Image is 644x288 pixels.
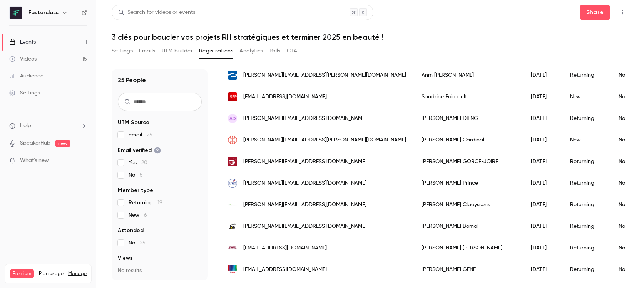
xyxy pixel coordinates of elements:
span: [PERSON_NAME][EMAIL_ADDRESS][DOMAIN_NAME] [243,222,366,231]
div: [PERSON_NAME] GORCE-JOIRE [414,151,523,172]
div: [DATE] [523,64,562,86]
span: 25 [140,240,146,246]
div: Events [9,38,36,46]
span: AD [229,115,236,122]
span: UTM Source [118,119,149,126]
div: [DATE] [523,172,562,194]
span: [PERSON_NAME][EMAIL_ADDRESS][PERSON_NAME][DOMAIN_NAME] [243,71,406,79]
span: Email verified [118,147,161,154]
img: groupe-uneo.fr [228,179,237,188]
div: [DATE] [523,108,562,129]
img: cmac.com [228,243,237,253]
span: [PERSON_NAME][EMAIL_ADDRESS][DOMAIN_NAME] [243,201,366,209]
div: [DATE] [523,129,562,151]
span: [PERSON_NAME][EMAIL_ADDRESS][DOMAIN_NAME] [243,115,366,123]
div: Search for videos or events [118,8,195,17]
h6: Fasterclass [28,9,59,17]
div: [DATE] [523,194,562,216]
button: Polls [269,45,281,57]
img: logo_orange.svg [12,12,18,19]
h1: 25 People [118,76,146,85]
button: Settings [112,45,133,57]
a: SpeakerHub [20,139,50,147]
li: help-dropdown-opener [9,122,87,130]
span: Plan usage [39,271,64,277]
button: Analytics [239,45,263,57]
span: New [129,211,147,219]
div: Returning [562,237,611,259]
img: fr.bosch.com [228,265,237,274]
img: Fasterclass [10,7,22,19]
div: [PERSON_NAME] Bomal [414,216,523,237]
span: new [55,140,70,147]
div: [DATE] [523,216,562,237]
span: [EMAIL_ADDRESS][DOMAIN_NAME] [243,244,327,252]
span: Yes [129,159,147,167]
img: website_grey.svg [12,20,18,26]
img: tab_keywords_by_traffic_grey.svg [87,49,94,55]
button: UTM builder [162,45,193,57]
img: sciensano.be [228,200,237,209]
img: police.belgium.eu [228,222,237,231]
div: Returning [562,108,611,129]
div: Returning [562,259,611,280]
span: Attended [118,227,144,234]
div: Returning [562,151,611,172]
span: No [129,171,143,179]
div: [PERSON_NAME] Cardinal [414,129,523,151]
p: No results [118,267,202,275]
div: Domaine: [DOMAIN_NAME] [20,20,87,26]
div: Sandrine Poireault [414,86,523,108]
img: tab_domain_overview_orange.svg [31,49,37,55]
div: Mots-clés [96,49,118,54]
img: neuf.fr [228,92,237,101]
div: New [562,86,611,108]
button: CTA [287,45,297,57]
span: 25 [147,132,152,138]
div: Videos [9,55,37,63]
span: [EMAIL_ADDRESS][DOMAIN_NAME] [243,93,327,101]
span: Views [118,254,133,262]
span: Help [20,122,31,130]
h1: 3 clés pour boucler vos projets RH stratégiques et terminer 2025 en beauté ! [112,32,629,42]
span: [PERSON_NAME][EMAIL_ADDRESS][PERSON_NAME][DOMAIN_NAME] [243,136,406,144]
img: limagrain.com [228,157,237,166]
span: No [129,239,146,247]
div: [PERSON_NAME] [PERSON_NAME] [414,237,523,259]
span: [PERSON_NAME][EMAIL_ADDRESS][DOMAIN_NAME] [243,179,366,187]
button: Emails [139,45,155,57]
div: Returning [562,172,611,194]
span: 19 [157,200,162,205]
div: [DATE] [523,151,562,172]
span: [EMAIL_ADDRESS][DOMAIN_NAME] [243,266,327,274]
div: [DATE] [523,237,562,259]
div: [DATE] [523,86,562,108]
span: Member type [118,187,153,194]
span: Returning [129,199,162,207]
div: Returning [562,194,611,216]
span: What's new [20,157,49,165]
div: Domaine [40,49,59,54]
span: Premium [10,269,34,278]
div: Audience [9,72,43,80]
button: Share [580,5,610,20]
div: Settings [9,89,40,97]
div: [DATE] [523,259,562,280]
button: Registrations [199,45,233,57]
span: email [129,131,152,139]
span: 6 [144,212,147,218]
div: v 4.0.25 [22,12,38,19]
div: [PERSON_NAME] GENE [414,259,523,280]
div: Returning [562,216,611,237]
span: [PERSON_NAME][EMAIL_ADDRESS][DOMAIN_NAME] [243,158,366,166]
div: [PERSON_NAME] DIENG [414,108,523,129]
img: crl.com [228,71,237,80]
div: [PERSON_NAME] Claeyssens [414,194,523,216]
div: New [562,129,611,151]
img: montreal.ca [228,135,237,145]
div: [PERSON_NAME] Prince [414,172,523,194]
span: 20 [141,160,147,165]
a: Manage [68,271,87,277]
span: 5 [140,172,143,178]
div: Returning [562,64,611,86]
